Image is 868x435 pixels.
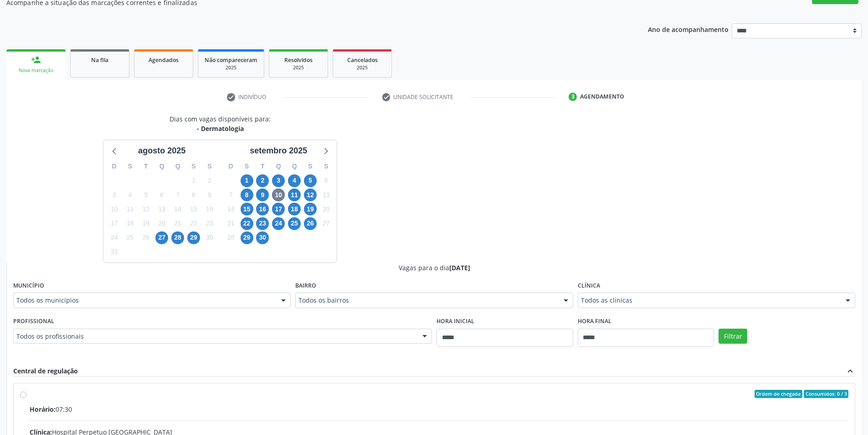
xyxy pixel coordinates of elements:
span: Todos os bairros [298,296,554,305]
span: Ordem de chegada [755,390,802,398]
span: quinta-feira, 18 de setembro de 2025 [288,203,301,215]
span: Na fila [91,56,108,64]
span: sexta-feira, 19 de setembro de 2025 [304,203,317,215]
span: sábado, 30 de agosto de 2025 [203,231,216,244]
span: quarta-feira, 3 de setembro de 2025 [272,174,285,187]
div: Vagas para o dia [13,263,855,273]
span: sábado, 2 de agosto de 2025 [203,174,216,187]
div: Q [170,159,186,173]
span: quarta-feira, 27 de agosto de 2025 [155,231,168,244]
span: domingo, 24 de agosto de 2025 [108,231,121,244]
span: segunda-feira, 25 de agosto de 2025 [124,231,137,244]
label: Município [13,279,44,293]
span: domingo, 21 de setembro de 2025 [225,217,237,230]
span: domingo, 14 de setembro de 2025 [225,203,237,215]
div: Q [271,159,287,173]
span: domingo, 28 de setembro de 2025 [225,231,237,244]
span: sábado, 6 de setembro de 2025 [320,174,333,187]
span: sábado, 20 de setembro de 2025 [320,203,333,215]
div: 2025 [276,64,321,71]
div: D [106,159,122,173]
span: quinta-feira, 14 de agosto de 2025 [171,203,184,215]
span: quinta-feira, 21 de agosto de 2025 [171,217,184,230]
span: sexta-feira, 12 de setembro de 2025 [304,189,317,201]
span: quinta-feira, 11 de setembro de 2025 [288,189,301,201]
span: Não compareceram [205,56,257,64]
span: quarta-feira, 10 de setembro de 2025 [272,189,285,201]
div: S [186,159,202,173]
span: sábado, 27 de setembro de 2025 [320,217,333,230]
span: terça-feira, 2 de setembro de 2025 [256,174,269,187]
label: Bairro [295,279,316,293]
span: sexta-feira, 15 de agosto de 2025 [187,203,200,215]
p: Ano de acompanhamento [648,23,729,35]
span: quarta-feira, 13 de agosto de 2025 [155,203,168,215]
div: S [122,159,138,173]
div: - Dermatologia [169,124,271,133]
div: 3 [569,93,577,101]
div: Dias com vagas disponíveis para: [169,114,271,133]
span: sábado, 13 de setembro de 2025 [320,189,333,201]
div: 2025 [205,64,257,71]
div: 2025 [339,64,385,71]
div: Nova marcação [13,67,59,74]
span: quinta-feira, 28 de agosto de 2025 [171,231,184,244]
span: segunda-feira, 11 de agosto de 2025 [124,203,137,215]
span: Todos as clínicas [581,296,837,305]
span: Agendados [149,56,179,64]
span: sexta-feira, 22 de agosto de 2025 [187,217,200,230]
span: sábado, 23 de agosto de 2025 [203,217,216,230]
span: sexta-feira, 8 de agosto de 2025 [187,189,200,201]
div: Central de regulação [13,366,78,376]
div: Agendamento [580,93,624,101]
span: segunda-feira, 22 de setembro de 2025 [241,217,253,230]
div: person_add [31,55,41,65]
div: agosto 2025 [134,145,189,157]
label: Profissional [13,314,54,329]
span: segunda-feira, 29 de setembro de 2025 [241,231,253,244]
span: Todos os profissionais [16,332,413,341]
div: 07:30 [30,404,848,414]
span: quarta-feira, 6 de agosto de 2025 [155,189,168,201]
span: Cancelados [347,56,378,64]
span: domingo, 10 de agosto de 2025 [108,203,121,215]
span: segunda-feira, 18 de agosto de 2025 [124,217,137,230]
span: sábado, 9 de agosto de 2025 [203,189,216,201]
span: Todos os municípios [16,296,272,305]
span: segunda-feira, 4 de agosto de 2025 [124,189,137,201]
label: Hora final [578,314,611,329]
span: segunda-feira, 1 de setembro de 2025 [241,174,253,187]
span: sexta-feira, 26 de setembro de 2025 [304,217,317,230]
div: T [138,159,154,173]
button: Filtrar [719,329,747,344]
span: quarta-feira, 20 de agosto de 2025 [155,217,168,230]
span: quinta-feira, 25 de setembro de 2025 [288,217,301,230]
span: quarta-feira, 24 de setembro de 2025 [272,217,285,230]
i: expand_less [845,366,855,376]
span: domingo, 17 de agosto de 2025 [108,217,121,230]
span: domingo, 3 de agosto de 2025 [108,189,121,201]
span: sexta-feira, 29 de agosto de 2025 [187,231,200,244]
label: Hora inicial [437,314,474,329]
div: S [318,159,334,173]
span: terça-feira, 23 de setembro de 2025 [256,217,269,230]
div: S [201,159,217,173]
span: terça-feira, 30 de setembro de 2025 [256,231,269,244]
span: terça-feira, 5 de agosto de 2025 [139,189,152,201]
div: S [239,159,255,173]
span: domingo, 31 de agosto de 2025 [108,246,121,258]
div: setembro 2025 [246,145,311,157]
div: T [255,159,271,173]
span: sábado, 16 de agosto de 2025 [203,203,216,215]
div: D [223,159,239,173]
span: terça-feira, 16 de setembro de 2025 [256,203,269,215]
span: terça-feira, 12 de agosto de 2025 [139,203,152,215]
span: [DATE] [449,263,470,272]
span: Resolvidos [284,56,313,64]
span: domingo, 7 de setembro de 2025 [225,189,237,201]
div: S [303,159,318,173]
span: quinta-feira, 7 de agosto de 2025 [171,189,184,201]
span: Horário: [30,405,56,414]
div: Q [287,159,303,173]
span: sexta-feira, 1 de agosto de 2025 [187,174,200,187]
